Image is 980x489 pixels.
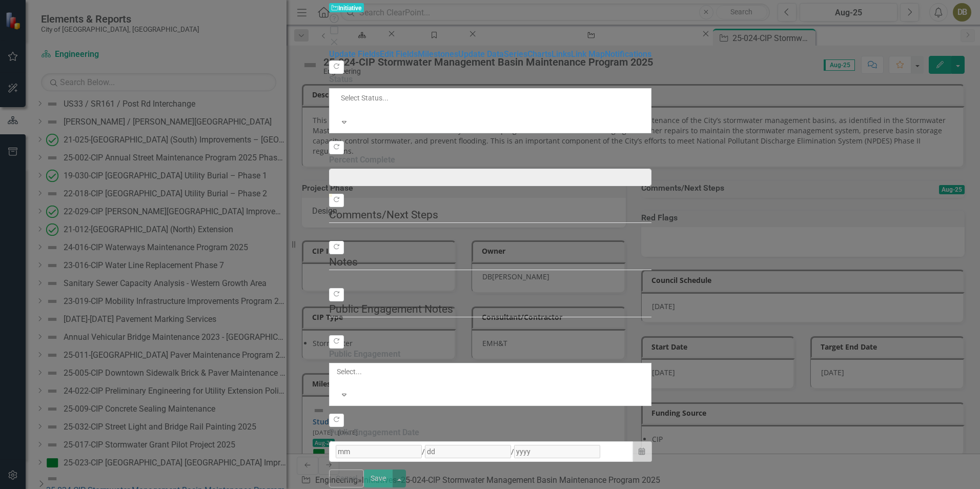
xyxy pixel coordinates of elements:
[425,445,511,458] input: dd
[329,49,380,59] a: Update Fields
[329,427,651,439] div: Public Engagement Date
[329,74,651,86] label: Status
[329,301,651,317] legend: Public Engagement Notes
[552,49,571,59] a: Links
[527,49,552,59] a: Charts
[329,349,651,360] label: Public Engagement
[458,49,504,59] a: Update Data
[511,447,514,456] span: /
[422,447,425,456] span: /
[380,49,418,59] a: Edit Fields
[336,445,422,458] input: mm
[418,49,458,59] a: Milestones
[329,3,364,13] span: Initiative
[504,49,527,59] a: Series
[329,470,364,487] button: Cancel
[329,207,651,223] legend: Comments/Next Steps
[341,93,640,103] div: Select Status...
[329,254,651,270] legend: Notes
[337,366,644,377] div: Select...
[605,49,651,59] a: Notifications
[571,49,605,59] a: Link Map
[514,445,600,458] input: yyyy
[329,154,651,166] label: Percent Complete
[364,470,393,487] button: Save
